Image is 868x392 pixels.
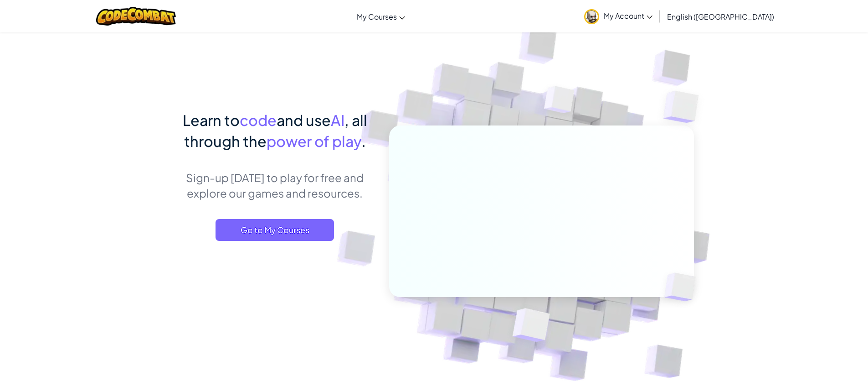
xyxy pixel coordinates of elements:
span: My Account [604,11,652,21]
span: English ([GEOGRAPHIC_DATA]) [667,12,774,21]
img: Overlap cubes [645,68,724,146]
span: My Courses [357,12,397,21]
span: Learn to [183,111,240,129]
span: AI [331,111,344,129]
a: My Courses [352,4,410,29]
p: Sign-up [DATE] to play for free and explore our games and resources. [175,170,375,201]
span: code [240,111,277,129]
img: Overlap cubes [649,254,717,320]
a: My Account [580,2,657,31]
span: . [361,132,366,150]
a: Go to My Courses [216,219,334,241]
img: Overlap cubes [490,289,571,365]
img: avatar [584,9,599,24]
a: English ([GEOGRAPHIC_DATA]) [663,4,779,29]
span: and use [277,111,331,129]
img: CodeCombat logo [96,7,176,26]
img: Overlap cubes [527,68,592,136]
span: power of play [267,132,361,150]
